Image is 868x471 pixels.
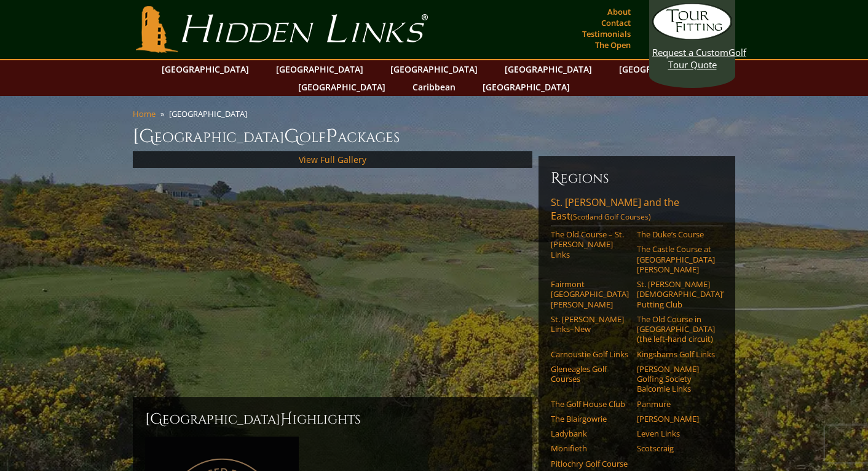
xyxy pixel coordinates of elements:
[637,429,715,438] a: Leven Links
[551,429,629,438] a: Ladybank
[551,349,629,359] a: Carnoustie Golf Links
[592,36,634,53] a: The Open
[326,124,337,149] span: P
[551,459,629,469] a: Pitlochry Golf Course
[551,196,723,226] a: St. [PERSON_NAME] and the East(Scotland Golf Courses)
[169,108,252,119] li: [GEOGRAPHIC_DATA]
[551,364,629,384] a: Gleneagles Golf Courses
[156,60,255,78] a: [GEOGRAPHIC_DATA]
[299,154,366,165] a: View Full Gallery
[570,212,651,222] span: (Scotland Golf Courses)
[579,25,634,42] a: Testimonials
[598,14,634,31] a: Contact
[551,168,723,188] h6: Regions
[384,60,484,78] a: [GEOGRAPHIC_DATA]
[637,443,715,453] a: Scotscraig
[637,314,715,344] a: The Old Course in [GEOGRAPHIC_DATA] (the left-hand circuit)
[499,60,598,78] a: [GEOGRAPHIC_DATA]
[637,229,715,239] a: The Duke’s Course
[613,60,712,78] a: [GEOGRAPHIC_DATA]
[145,410,520,429] h2: [GEOGRAPHIC_DATA] ighlights
[637,244,715,274] a: The Castle Course at [GEOGRAPHIC_DATA][PERSON_NAME]
[133,124,735,149] h1: [GEOGRAPHIC_DATA] olf ackages
[551,443,629,453] a: Monifieth
[551,314,629,334] a: St. [PERSON_NAME] Links–New
[133,108,156,119] a: Home
[637,414,715,424] a: [PERSON_NAME]
[551,399,629,409] a: The Golf House Club
[652,46,728,58] span: Request a Custom
[406,78,462,96] a: Caribbean
[652,3,732,71] a: Request a CustomGolf Tour Quote
[604,3,634,20] a: About
[637,279,715,309] a: St. [PERSON_NAME] [DEMOGRAPHIC_DATA]’ Putting Club
[292,78,392,96] a: [GEOGRAPHIC_DATA]
[551,229,629,259] a: The Old Course – St. [PERSON_NAME] Links
[637,399,715,409] a: Panmure
[476,78,576,96] a: [GEOGRAPHIC_DATA]
[270,60,369,78] a: [GEOGRAPHIC_DATA]
[551,279,629,309] a: Fairmont [GEOGRAPHIC_DATA][PERSON_NAME]
[280,410,293,429] span: H
[637,364,715,394] a: [PERSON_NAME] Golfing Society Balcomie Links
[637,349,715,359] a: Kingsbarns Golf Links
[284,124,299,149] span: G
[551,414,629,424] a: The Blairgowrie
